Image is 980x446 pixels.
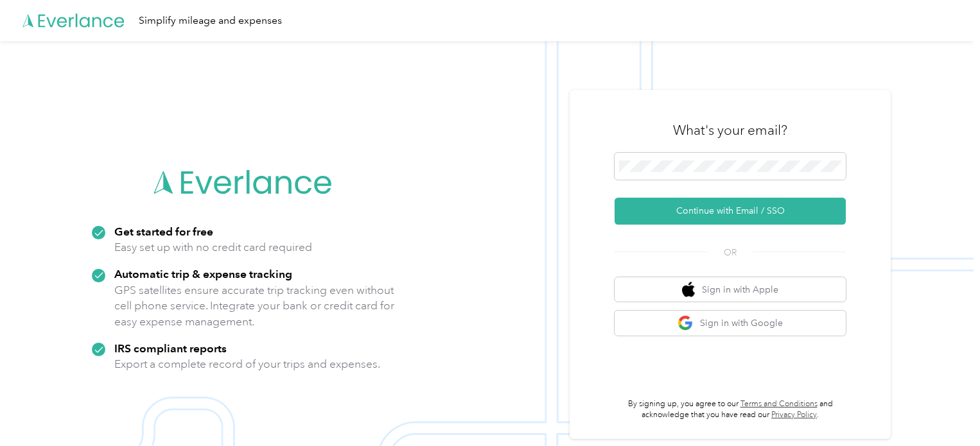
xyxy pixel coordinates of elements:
[615,198,846,225] button: Continue with Email / SSO
[114,267,292,280] strong: Automatic trip & expense tracking
[678,315,694,331] img: google logo
[740,399,818,409] a: Terms and Conditions
[615,277,846,302] button: apple logoSign in with Apple
[114,239,312,255] p: Easy set up with no credit card required
[114,282,395,330] p: GPS satellites ensure accurate trip tracking even without cell phone service. Integrate your bank...
[615,399,846,421] p: By signing up, you agree to our and acknowledge that you have read our .
[771,410,817,420] a: Privacy Policy
[682,282,695,298] img: apple logo
[114,356,380,372] p: Export a complete record of your trips and expenses.
[708,246,753,259] span: OR
[114,225,213,238] strong: Get started for free
[673,121,787,139] h3: What's your email?
[114,341,227,355] strong: IRS compliant reports
[615,311,846,336] button: google logoSign in with Google
[139,13,282,29] div: Simplify mileage and expenses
